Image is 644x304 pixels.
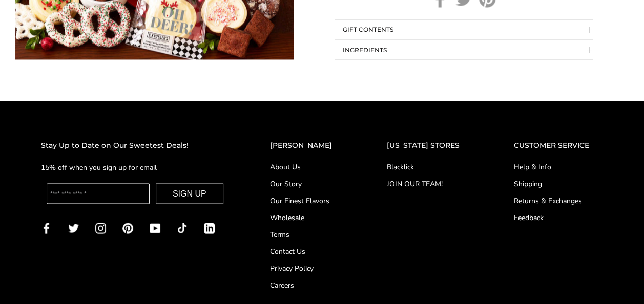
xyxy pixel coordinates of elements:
a: Our Finest Flavors [270,195,346,206]
a: TikTok [177,222,188,233]
a: LinkedIn [204,222,215,233]
button: Collapsible block button [335,40,593,59]
a: Instagram [95,222,106,233]
button: SIGN UP [156,183,223,204]
p: 15% off when you sign up for email [41,161,229,173]
input: Enter your email [47,183,150,204]
a: YouTube [150,222,160,233]
a: Contact Us [270,246,346,256]
iframe: Sign Up via Text for Offers [8,265,106,296]
a: Terms [270,229,346,240]
a: Wholesale [270,212,346,223]
a: Facebook [41,222,52,233]
a: Shipping [514,178,603,189]
a: Feedback [514,212,603,223]
a: JOIN OUR TEAM! [386,178,473,189]
a: Privacy Policy [270,263,346,273]
button: Collapsible block button [335,20,593,39]
a: Twitter [68,222,79,233]
a: Our Story [270,178,346,189]
a: About Us [270,161,346,172]
a: Help & Info [514,161,603,172]
a: Careers [270,279,346,290]
h2: [PERSON_NAME] [270,139,346,151]
a: Returns & Exchanges [514,195,603,206]
h2: [US_STATE] STORES [386,139,473,151]
h2: CUSTOMER SERVICE [514,139,603,151]
a: Blacklick [386,161,473,172]
h2: Stay Up to Date on Our Sweetest Deals! [41,139,229,151]
a: Pinterest [122,222,133,233]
